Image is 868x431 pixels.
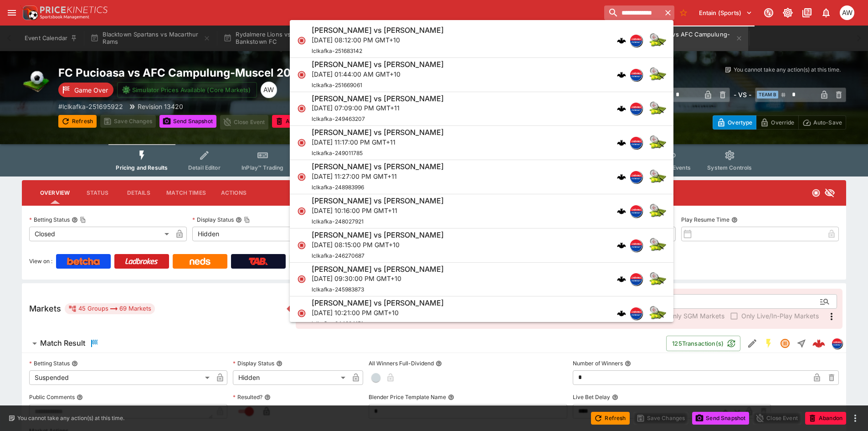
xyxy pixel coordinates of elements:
span: lclkafka-248983996 [312,184,364,191]
svg: Suspended [780,338,791,349]
svg: Closed [297,309,306,318]
div: lclkafka [630,273,642,286]
p: Display Status [233,359,274,367]
button: Override [756,115,798,130]
h2: Copy To Clipboard [58,66,452,80]
button: Refresh [58,115,97,128]
button: Status [77,182,118,204]
button: Edit Detail [744,335,760,352]
span: lclkafka-245983873 [312,286,364,293]
div: lclkafka [630,239,642,252]
p: Auto-Save [813,118,842,127]
span: Detail Editor [188,164,221,171]
img: logo-cerberus.svg [617,241,626,250]
img: logo-cerberus.svg [617,36,626,45]
img: logo-cerberus.svg [617,70,626,79]
svg: Closed [297,138,306,147]
button: Play Resume Time [731,217,738,223]
button: Betting Status [72,360,78,367]
img: logo-cerberus.svg [617,207,626,216]
div: cerberus [617,36,626,45]
p: [DATE] 10:21:00 PM GMT+10 [312,308,444,317]
span: Only SGM Markets [668,311,724,321]
img: Sportsbook Management [40,15,89,19]
p: Betting Status [29,216,70,223]
div: Hidden [233,370,349,385]
svg: More [826,311,837,322]
img: Betcha [67,258,100,265]
span: Mark an event as closed and abandoned. [272,116,313,125]
img: logo-cerberus.svg [617,309,626,318]
img: lclkafka.png [630,69,642,81]
img: lclkafka.png [630,239,642,251]
p: Display Status [192,216,234,223]
img: lclkafka.png [630,205,642,217]
div: Hidden [192,227,335,241]
button: Actions [213,182,254,204]
button: Resulted? [264,394,271,400]
button: Betting StatusCopy To Clipboard [72,217,78,223]
span: Only Live/In-Play Markets [741,311,819,321]
img: lclkafka.png [630,273,642,285]
h6: [PERSON_NAME] vs [PERSON_NAME] [312,60,444,69]
svg: Hidden [824,187,835,198]
h6: [PERSON_NAME] vs [PERSON_NAME] [312,265,444,274]
div: lclkafka [630,34,642,47]
h6: - VS - [734,90,751,99]
img: Neds [190,258,210,265]
span: Pricing and Results [116,164,168,171]
img: tennis.png [648,270,666,288]
button: Auto-Save [798,115,846,130]
p: Play Resume Time [681,216,729,223]
button: FC Pucioasa vs AFC Campulung-Muscel 2022 [617,26,748,51]
svg: Closed [297,70,306,79]
p: [DATE] 08:15:00 PM GMT+10 [312,240,444,249]
div: cerberus [617,104,626,113]
svg: Closed [297,241,306,250]
button: Public Comments [77,394,83,400]
button: Send Snapshot [692,412,749,425]
p: [DATE] 10:16:00 PM GMT+11 [312,206,444,215]
p: Overtype [728,118,752,127]
button: Refresh [591,412,629,425]
button: Match Times [159,182,213,204]
p: Copy To Clipboard [58,102,123,111]
p: [DATE] 01:44:00 AM GMT+10 [312,69,444,79]
h6: [PERSON_NAME] vs [PERSON_NAME] [312,230,444,240]
button: SGM Enabled [760,335,777,352]
span: System Controls [707,164,752,171]
img: lclkafka.png [630,103,642,114]
button: Open [817,293,833,310]
h6: [PERSON_NAME] vs [PERSON_NAME] [312,196,444,206]
img: PriceKinetics [40,6,108,13]
h6: Match Result [40,338,85,348]
div: cerberus [617,309,626,318]
div: cerberus [617,241,626,250]
label: View on : [29,254,52,269]
button: Details [118,182,159,204]
button: No Bookmarks [676,5,691,20]
button: Documentation [799,5,815,21]
p: [DATE] 08:12:00 PM GMT+10 [312,35,444,45]
div: 45 Groups 69 Markets [68,303,151,314]
p: [DATE] 09:30:00 PM GMT+10 [312,274,444,283]
img: logo-cerberus.svg [617,104,626,113]
div: cerberus [617,275,626,284]
h5: Markets [29,303,61,314]
span: lclkafka-249463207 [312,115,365,122]
span: lclkafka-249011785 [312,150,363,156]
p: All Winners Full-Dividend [369,359,434,367]
svg: Closed [297,275,306,284]
button: Simulator Prices Available (Core Markets) [117,82,257,98]
img: lclkafka.png [630,171,642,183]
img: tennis.png [648,66,666,84]
img: Ladbrokes [125,258,158,265]
div: lclkafka [630,171,642,183]
div: lclkafka [630,68,642,81]
button: Suspended [777,335,793,352]
button: Number of Winners [625,360,631,367]
button: Overview [33,182,77,204]
div: lclkafka [832,338,842,349]
button: Toggle light/dark mode [780,5,796,21]
button: Abandon [272,115,313,128]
